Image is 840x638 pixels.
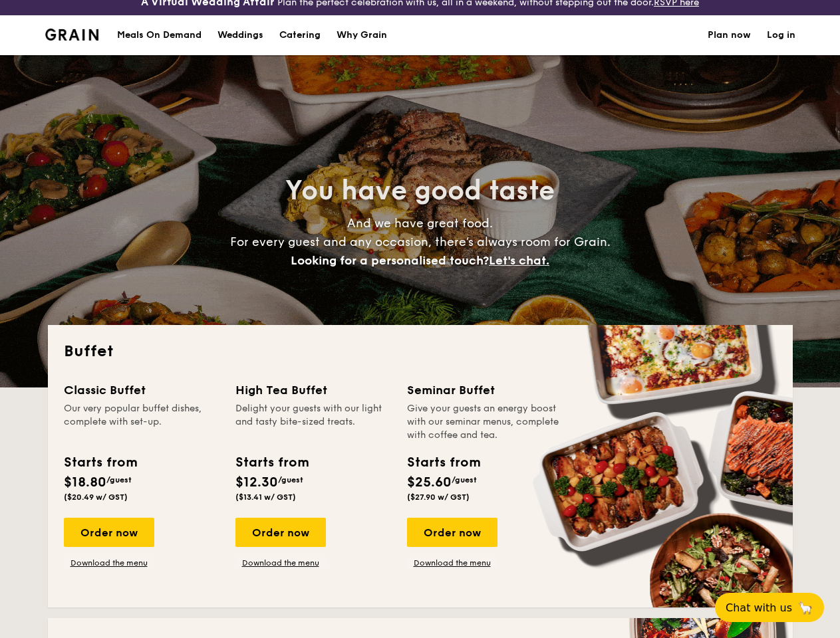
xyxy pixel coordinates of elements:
a: Weddings [210,15,271,55]
span: Let's chat. [489,253,549,268]
span: ($20.49 w/ GST) [64,492,128,502]
div: Our very popular buffet dishes, complete with set-up. [64,402,219,442]
a: Catering [271,15,329,55]
div: Order now [64,518,154,547]
div: High Tea Buffet [235,381,391,399]
a: Download the menu [407,558,497,568]
span: And we have great food. For every guest and any occasion, there’s always room for Grain. [230,216,611,268]
div: Seminar Buffet [407,381,563,399]
span: $25.60 [407,475,452,490]
span: $12.30 [235,475,278,490]
span: Looking for a personalised touch? [291,253,489,268]
div: Starts from [235,453,308,473]
div: Delight your guests with our light and tasty bite-sized treats. [235,402,391,442]
a: Plan now [708,15,751,55]
a: Meals On Demand [109,15,210,55]
div: Starts from [407,453,480,473]
h1: Catering [279,15,321,55]
span: You have good taste [285,175,555,207]
h2: Buffet [64,341,777,362]
span: $18.80 [64,475,106,490]
a: Logotype [45,29,99,41]
a: Download the menu [64,558,154,568]
span: ($27.90 w/ GST) [407,492,470,502]
div: Why Grain [337,15,387,55]
span: 🦙 [797,600,813,615]
span: ($13.41 w/ GST) [235,492,296,502]
div: Give your guests an energy boost with our seminar menus, complete with coffee and tea. [407,402,563,442]
a: Why Grain [329,15,395,55]
a: Log in [767,15,795,55]
div: Weddings [217,15,263,55]
div: Classic Buffet [64,381,219,399]
span: /guest [278,475,303,484]
div: Starts from [64,453,136,473]
span: /guest [106,475,132,484]
a: Download the menu [235,558,326,568]
button: Chat with us🦙 [715,593,824,622]
div: Order now [407,518,497,547]
img: Grain [45,29,99,41]
span: Chat with us [726,601,792,614]
div: Order now [235,518,326,547]
div: Meals On Demand [117,15,202,55]
span: /guest [452,475,477,484]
